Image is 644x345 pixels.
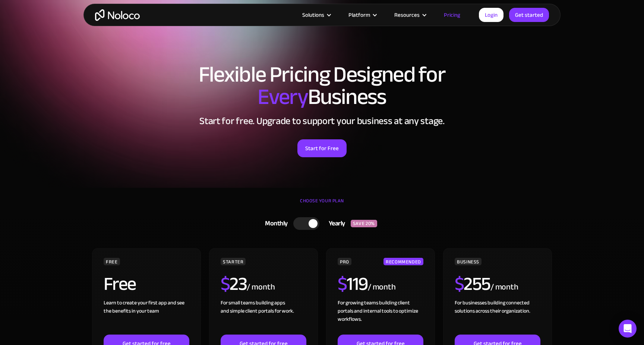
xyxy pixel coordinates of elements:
[293,10,339,20] div: Solutions
[338,299,423,335] div: For growing teams building client portals and internal tools to optimize workflows.
[302,10,324,20] div: Solutions
[383,258,423,265] div: RECOMMENDED
[256,218,293,229] div: Monthly
[619,320,637,338] div: Open Intercom Messenger
[319,218,351,229] div: Yearly
[91,115,553,127] h2: Start for free. Upgrade to support your business at any stage.
[338,266,347,301] span: $
[385,10,435,20] div: Resources
[104,258,120,265] div: FREE
[104,299,189,335] div: Learn to create your first app and see the benefits in your team ‍
[247,281,275,293] div: / month
[258,76,308,118] span: Every
[221,266,230,301] span: $
[221,275,247,293] h2: 23
[435,10,470,20] a: Pricing
[95,9,140,21] a: home
[104,275,136,293] h2: Free
[338,275,368,293] h2: 119
[490,281,518,293] div: / month
[338,258,351,265] div: PRO
[348,10,370,20] div: Platform
[455,258,482,265] div: BUSINESS
[221,258,246,265] div: STARTER
[394,10,420,20] div: Resources
[351,220,377,227] div: SAVE 20%
[455,275,490,293] h2: 255
[479,8,503,22] a: Login
[339,10,385,20] div: Platform
[91,195,553,214] div: CHOOSE YOUR PLAN
[221,299,306,335] div: For small teams building apps and simple client portals for work. ‍
[509,8,549,22] a: Get started
[455,266,464,301] span: $
[297,139,347,157] a: Start for Free
[368,281,396,293] div: / month
[91,63,553,108] h1: Flexible Pricing Designed for Business
[455,299,540,335] div: For businesses building connected solutions across their organization. ‍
